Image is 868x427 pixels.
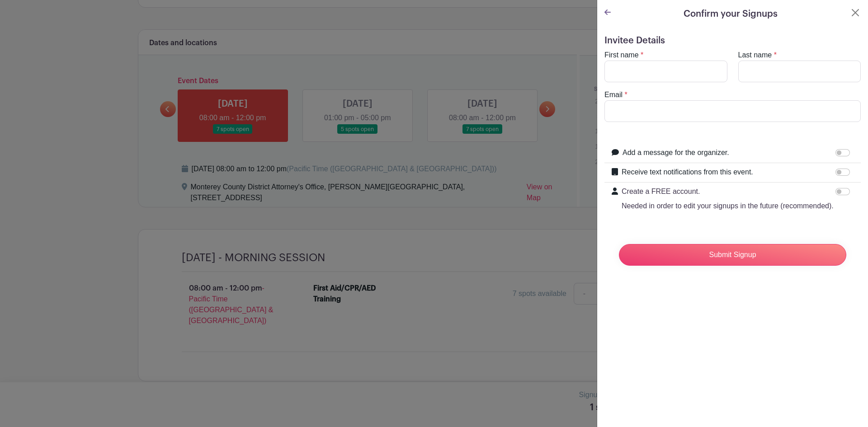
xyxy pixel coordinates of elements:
[622,167,753,178] label: Receive text notifications from this event.
[619,244,846,266] input: Submit Signup
[604,50,639,61] label: First name
[850,7,861,18] button: Close
[604,35,861,46] h5: Invitee Details
[604,89,623,100] label: Email
[622,186,834,197] p: Create a FREE account.
[622,201,834,211] p: Needed in order to edit your signups in the future (recommended).
[684,7,778,21] h5: Confirm your Signups
[623,147,729,158] label: Add a message for the organizer.
[738,50,772,61] label: Last name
